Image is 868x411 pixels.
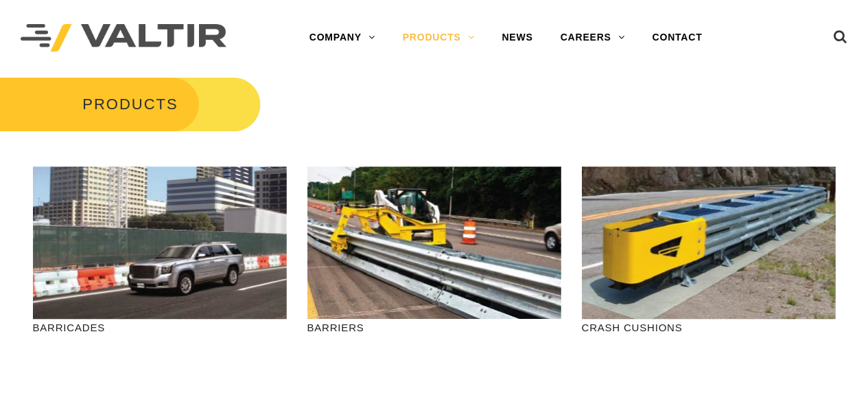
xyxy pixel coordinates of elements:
[582,320,836,335] p: CRASH CUSHIONS
[33,320,287,335] p: BARRICADES
[639,24,716,52] a: CONTACT
[488,24,546,52] a: NEWS
[296,24,389,52] a: COMPANY
[21,24,226,52] img: Valtir
[547,24,639,52] a: CAREERS
[307,320,561,335] p: BARRIERS
[389,24,489,52] a: PRODUCTS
